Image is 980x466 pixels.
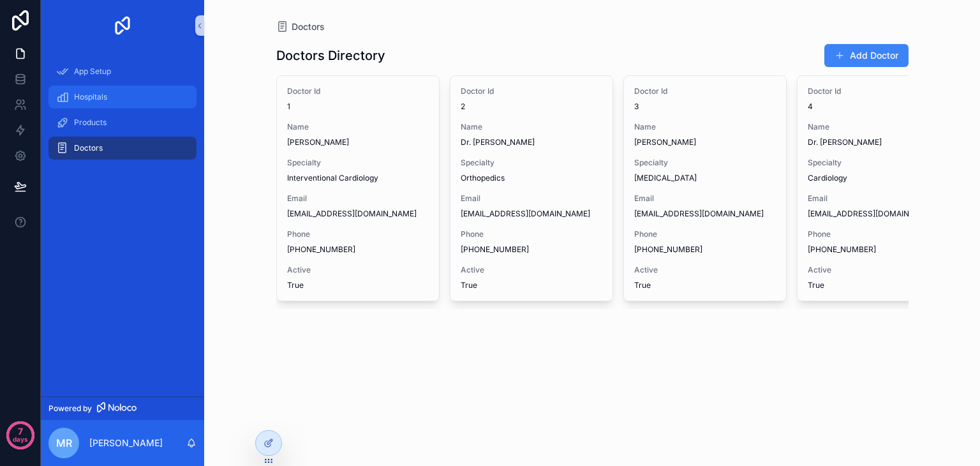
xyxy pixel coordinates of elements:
[824,44,909,67] button: Add Doctor
[634,173,776,183] span: [MEDICAL_DATA]
[287,101,429,112] span: 1
[634,209,776,219] span: [EMAIL_ADDRESS][DOMAIN_NAME]
[808,101,949,112] span: 4
[287,193,429,204] span: Email
[41,51,204,176] div: scrollable content
[808,280,949,290] span: True
[276,20,325,33] a: Doctors
[287,173,429,183] span: Interventional Cardiology
[634,137,776,147] span: [PERSON_NAME]
[634,122,776,132] span: Name
[287,86,429,96] span: Doctor Id
[276,75,440,301] a: Doctor Id1Name[PERSON_NAME]SpecialtyInterventional CardiologyEmail[EMAIL_ADDRESS][DOMAIN_NAME]Pho...
[287,244,429,255] span: [PHONE_NUMBER]
[461,86,602,96] span: Doctor Id
[808,265,949,275] span: Active
[56,435,72,451] span: MR
[287,137,429,147] span: [PERSON_NAME]
[112,15,133,36] img: App logo
[461,173,602,183] span: Orthopedics
[74,92,107,102] span: Hospitals
[292,20,325,33] span: Doctors
[287,209,429,219] span: [EMAIL_ADDRESS][DOMAIN_NAME]
[808,193,949,204] span: Email
[276,47,385,64] h1: Doctors Directory
[13,430,28,448] p: days
[808,173,949,183] span: Cardiology
[74,66,111,77] span: App Setup
[461,193,602,204] span: Email
[808,122,949,132] span: Name
[634,280,776,290] span: True
[461,101,602,112] span: 2
[89,437,163,449] p: [PERSON_NAME]
[634,244,776,255] span: [PHONE_NUMBER]
[808,137,949,147] span: Dr. [PERSON_NAME]
[461,122,602,132] span: Name
[287,122,429,132] span: Name
[461,265,602,275] span: Active
[287,229,429,239] span: Phone
[48,111,197,134] a: Products
[461,244,602,255] span: [PHONE_NUMBER]
[48,137,197,160] a: Doctors
[287,265,429,275] span: Active
[461,209,602,219] span: [EMAIL_ADDRESS][DOMAIN_NAME]
[808,229,949,239] span: Phone
[634,229,776,239] span: Phone
[48,60,197,83] a: App Setup
[461,280,602,290] span: True
[797,75,960,301] a: Doctor Id4NameDr. [PERSON_NAME]SpecialtyCardiologyEmail[EMAIL_ADDRESS][DOMAIN_NAME]Phone[PHONE_NU...
[461,158,602,168] span: Specialty
[634,265,776,275] span: Active
[461,137,602,147] span: Dr. [PERSON_NAME]
[74,143,103,153] span: Doctors
[634,158,776,168] span: Specialty
[808,244,949,255] span: [PHONE_NUMBER]
[808,86,949,96] span: Doctor Id
[74,117,107,128] span: Products
[18,425,23,438] p: 7
[634,86,776,96] span: Doctor Id
[287,280,429,290] span: True
[808,209,949,219] span: [EMAIL_ADDRESS][DOMAIN_NAME]
[41,396,204,420] a: Powered by
[48,403,92,414] span: Powered by
[808,158,949,168] span: Specialty
[450,75,613,301] a: Doctor Id2NameDr. [PERSON_NAME]SpecialtyOrthopedicsEmail[EMAIL_ADDRESS][DOMAIN_NAME]Phone[PHONE_N...
[48,86,197,109] a: Hospitals
[287,158,429,168] span: Specialty
[634,193,776,204] span: Email
[623,75,787,301] a: Doctor Id3Name[PERSON_NAME]Specialty[MEDICAL_DATA]Email[EMAIL_ADDRESS][DOMAIN_NAME]Phone[PHONE_NU...
[461,229,602,239] span: Phone
[634,101,776,112] span: 3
